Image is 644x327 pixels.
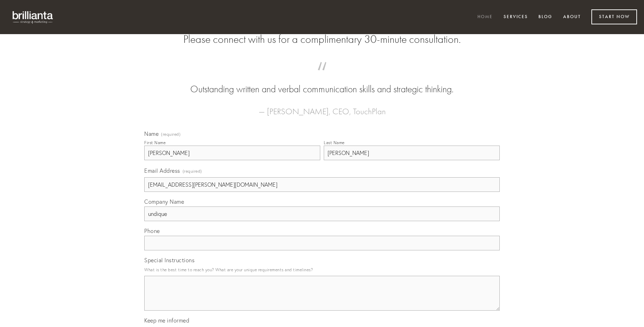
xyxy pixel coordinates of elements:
[144,265,500,274] p: What is the best time to reach you? What are your unique requirements and timelines?
[144,33,500,46] h2: Please connect with us for a complimentary 30-minute consultation.
[559,11,585,23] a: About
[534,11,557,23] a: Blog
[144,227,160,234] span: Phone
[183,166,202,176] span: (required)
[499,11,532,23] a: Services
[324,140,345,145] div: Last Name
[7,7,59,27] img: brillianta - research, strategy, marketing
[161,132,181,137] span: (required)
[473,11,497,23] a: Home
[591,9,637,24] a: Start Now
[144,167,180,174] span: Email Address
[155,69,489,83] span: “
[144,198,184,205] span: Company Name
[155,96,489,118] figcaption: — [PERSON_NAME], CEO, TouchPlan
[144,317,189,324] span: Keep me informed
[144,257,194,264] span: Special Instructions
[155,69,489,96] blockquote: Outstanding written and verbal communication skills and strategic thinking.
[144,130,159,137] span: Name
[144,140,166,145] div: First Name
